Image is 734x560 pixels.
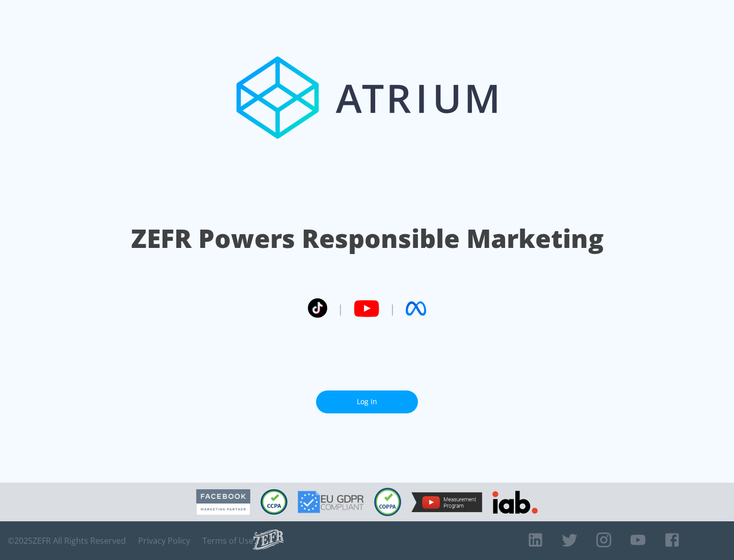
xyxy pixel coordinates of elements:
img: IAB [492,491,538,514]
a: Log In [316,390,418,413]
img: GDPR Compliant [298,491,364,513]
img: Facebook Marketing Partner [196,489,250,515]
span: © 2025 ZEFR All Rights Reserved [8,536,126,546]
img: CCPA Compliant [260,489,287,515]
img: COPPA Compliant [374,488,401,516]
span: | [389,301,396,316]
img: YouTube Measurement Program [411,492,482,512]
a: Terms of Use [202,536,253,546]
a: Privacy Policy [138,536,190,546]
h1: ZEFR Powers Responsible Marketing [131,221,604,256]
span: | [337,301,344,316]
